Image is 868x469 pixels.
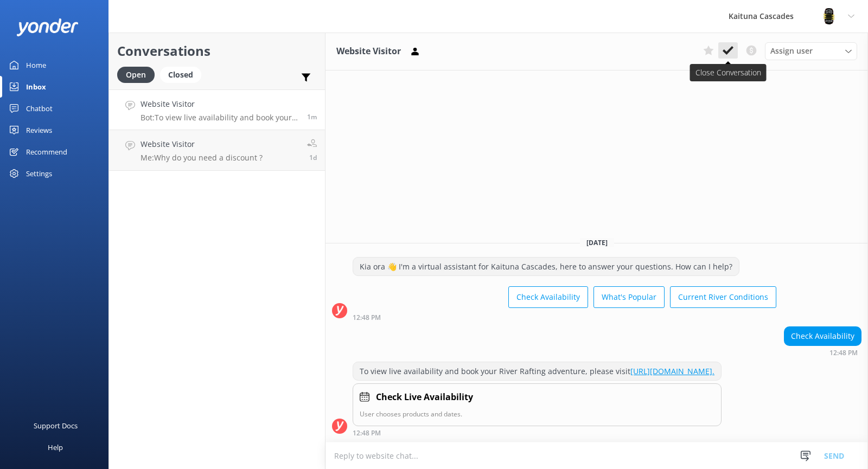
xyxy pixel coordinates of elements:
p: User chooses products and dates. [360,409,714,419]
h4: Website Visitor [141,98,299,110]
div: Kia ora 👋 I'm a virtual assistant for Kaituna Cascades, here to answer your questions. How can I ... [353,258,739,276]
div: Settings [26,163,52,184]
span: Sep 26 2025 12:48pm (UTC +12:00) Pacific/Auckland [307,112,317,121]
a: Website VisitorMe:Why do you need a discount ?1d [109,130,325,171]
div: Help [48,436,63,458]
div: Recommend [26,141,67,163]
div: Support Docs [34,415,78,436]
img: 802-1755650174.png [821,8,837,24]
a: Website VisitorBot:To view live availability and book your River Rafting adventure, please visit ... [109,89,325,130]
a: Open [117,68,160,80]
div: Open [117,67,155,83]
div: Sep 26 2025 12:48pm (UTC +12:00) Pacific/Auckland [784,349,861,356]
button: Check Availability [508,286,588,308]
div: Inbox [26,76,46,98]
span: [DATE] [580,238,614,247]
img: yonder-white-logo.png [16,18,79,36]
span: Sep 24 2025 07:48pm (UTC +12:00) Pacific/Auckland [309,153,317,162]
div: Check Availability [784,327,861,345]
div: To view live availability and book your River Rafting adventure, please visit [353,362,721,381]
div: Home [26,54,46,76]
h4: Website Visitor [141,138,263,150]
div: Assign User [765,42,857,60]
a: [URL][DOMAIN_NAME]. [630,366,714,376]
a: Closed [160,68,207,80]
p: Bot: To view live availability and book your River Rafting adventure, please visit [URL][DOMAIN_N... [141,113,299,123]
button: Current River Conditions [670,286,776,308]
h3: Website Visitor [336,44,401,59]
span: Assign user [770,45,813,57]
strong: 12:48 PM [353,314,381,321]
button: What's Popular [593,286,665,308]
div: Sep 26 2025 12:48pm (UTC +12:00) Pacific/Auckland [353,429,722,436]
strong: 12:48 PM [829,350,858,356]
div: Chatbot [26,98,53,119]
div: Reviews [26,119,52,141]
strong: 12:48 PM [353,430,381,436]
h2: Conversations [117,41,317,61]
div: Sep 26 2025 12:48pm (UTC +12:00) Pacific/Auckland [353,313,776,321]
p: Me: Why do you need a discount ? [141,153,263,163]
h4: Check Live Availability [376,390,473,404]
div: Closed [160,67,201,83]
